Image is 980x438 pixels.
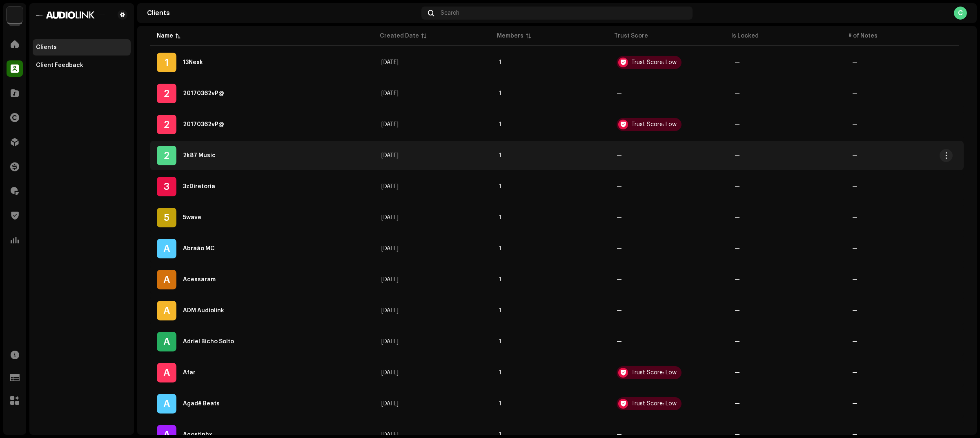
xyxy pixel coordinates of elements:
div: Clients [147,10,418,16]
re-a-table-badge: — [735,308,839,313]
span: 1 [499,277,501,282]
div: A [157,239,176,258]
span: 1 [499,339,501,345]
re-a-table-badge: — [617,184,721,189]
span: Sep 2, 2025 [381,308,399,313]
re-a-table-badge: — [852,215,957,220]
div: Trust Score: Low [631,60,677,65]
re-a-table-badge: — [735,153,839,158]
div: 3zDiretoria [183,184,215,189]
re-a-table-badge: — [852,122,957,127]
re-a-table-badge: — [735,401,839,407]
div: Name [157,32,173,40]
div: 2 [157,115,176,134]
span: 1 [499,153,501,158]
span: Oct 23, 2024 [381,122,399,127]
div: ADM Audiolink [183,308,224,313]
div: 1 [157,53,176,72]
span: 1 [499,246,501,251]
re-a-table-badge: — [852,184,957,189]
div: Agostinhx [183,432,212,438]
re-m-nav-item: Client Feedback [33,57,131,73]
div: 2k87 Music [183,153,216,158]
div: A [157,332,176,351]
div: Members [497,32,523,40]
re-a-table-badge: — [617,339,721,345]
div: Created Date [380,32,419,40]
re-a-table-badge: — [735,215,839,220]
div: Acessaram [183,277,216,282]
re-a-table-badge: — [735,122,839,127]
re-a-table-badge: — [852,432,957,438]
span: Jan 8, 2025 [381,401,399,407]
re-a-table-badge: — [735,277,839,282]
img: 1601779f-85bc-4fc7-87b8-abcd1ae7544a [36,10,105,20]
span: Oct 23, 2024 [381,91,399,96]
div: Clients [36,44,57,51]
div: A [157,270,176,289]
div: 20170362vP@ [183,91,224,96]
re-a-table-badge: — [735,184,839,189]
span: 1 [499,184,501,189]
re-a-table-badge: — [617,277,721,282]
span: Sep 11, 2024 [381,432,399,438]
div: Trust Score: Low [631,401,677,407]
div: 2 [157,84,176,103]
span: Jul 13, 2025 [381,153,399,158]
re-a-table-badge: — [735,370,839,376]
div: Agadê Beats [183,401,220,407]
span: 1 [499,308,501,313]
re-a-table-badge: — [617,91,721,96]
re-a-table-badge: — [735,432,839,438]
re-a-table-badge: — [617,153,721,158]
re-a-table-badge: — [852,60,957,65]
div: A [157,301,176,320]
re-a-table-badge: — [617,215,721,220]
span: 1 [499,432,501,438]
re-a-table-badge: — [852,246,957,251]
div: C [954,7,967,20]
span: Search [441,10,459,16]
span: 1 [499,60,501,65]
div: 5wave [183,215,201,220]
div: 20170362vP@ [183,122,224,127]
re-a-table-badge: — [617,308,721,313]
span: Apr 13, 2025 [381,60,399,65]
div: Trust Score: Low [631,122,677,127]
re-a-table-badge: — [852,277,957,282]
div: 2 [157,146,176,165]
span: Aug 7, 2025 [381,246,399,251]
div: 5 [157,208,176,227]
span: 1 [499,215,501,220]
span: Sep 11, 2025 [381,339,399,345]
re-a-table-badge: — [735,339,839,345]
span: 1 [499,122,501,127]
span: Jun 13, 2025 [381,215,399,220]
div: Abraão MC [183,246,215,251]
div: 13Nesk [183,60,203,65]
re-m-nav-item: Clients [33,39,131,56]
div: Client Feedback [36,62,83,69]
div: A [157,363,176,382]
span: 1 [499,91,501,96]
div: Trust Score: Low [631,370,677,376]
img: 730b9dfe-18b5-4111-b483-f30b0c182d82 [7,7,23,23]
div: 3 [157,177,176,196]
re-a-table-badge: — [735,246,839,251]
re-a-table-badge: — [852,153,957,158]
div: Adriel Bicho Solto [183,339,234,345]
div: Afar [183,370,196,376]
re-a-table-badge: — [735,60,839,65]
re-a-table-badge: — [617,246,721,251]
span: 1 [499,401,501,407]
re-a-table-badge: — [735,91,839,96]
re-a-table-badge: — [852,91,957,96]
re-a-table-badge: — [852,370,957,376]
re-a-table-badge: — [617,432,721,438]
span: Aug 21, 2025 [381,277,399,282]
re-a-table-badge: — [852,308,957,313]
span: Oct 6, 2025 [381,184,399,189]
re-a-table-badge: — [852,401,957,407]
div: A [157,394,176,414]
span: Apr 11, 2025 [381,370,399,376]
